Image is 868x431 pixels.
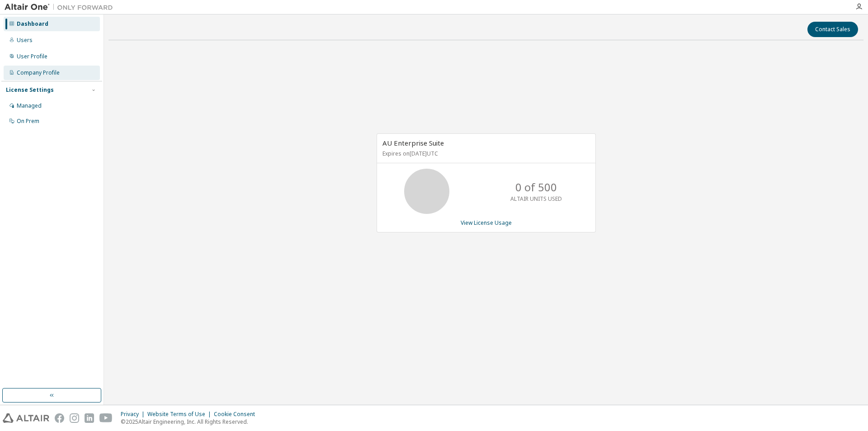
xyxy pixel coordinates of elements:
[17,20,48,28] div: Dashboard
[85,413,94,423] img: linkedin.svg
[461,219,512,227] a: View License Usage
[214,411,260,418] div: Cookie Consent
[5,3,118,12] img: Altair One
[121,411,147,418] div: Privacy
[121,418,260,426] p: © 2025 Altair Engineering, Inc. All Rights Reserved.
[515,180,557,195] p: 0 of 500
[807,22,858,37] button: Contact Sales
[3,413,49,423] img: altair_logo.svg
[382,138,444,147] span: AU Enterprise Suite
[55,413,64,423] img: facebook.svg
[17,102,42,109] div: Managed
[99,413,113,423] img: youtube.svg
[17,37,33,44] div: Users
[17,53,47,60] div: User Profile
[70,413,79,423] img: instagram.svg
[17,69,60,76] div: Company Profile
[147,411,214,418] div: Website Terms of Use
[382,150,588,157] p: Expires on [DATE] UTC
[510,195,562,203] p: ALTAIR UNITS USED
[6,86,54,94] div: License Settings
[17,118,39,125] div: On Prem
